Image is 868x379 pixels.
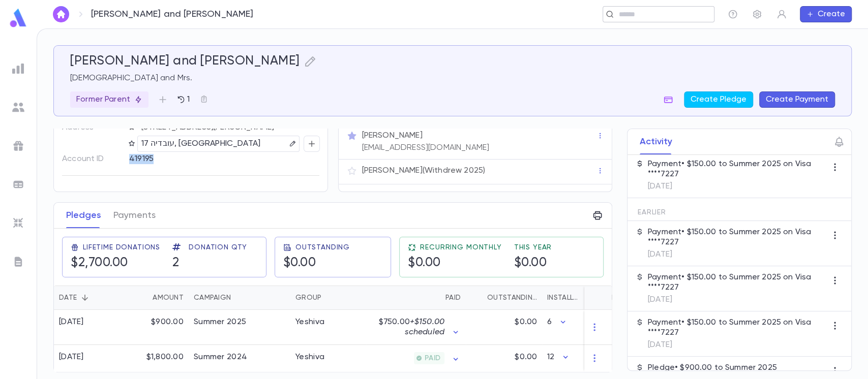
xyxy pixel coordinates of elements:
[445,286,461,310] div: Paid
[421,354,444,362] span: PAID
[514,256,547,271] h5: $0.00
[194,286,231,310] div: Campaign
[648,159,827,179] p: Payment • $150.00 to Summer 2025 on Visa ****7227
[362,166,486,176] p: [PERSON_NAME] (Withdrew 2025)
[638,208,666,216] span: Earlier
[123,286,189,310] div: Amount
[800,6,852,22] button: Create
[648,318,827,338] p: Payment • $150.00 to Summer 2025 on Visa ****7227
[367,286,466,310] div: Paid
[648,363,777,373] p: Pledge • $900.00 to Summer 2025
[405,318,444,336] span: + $150.00 scheduled
[189,243,247,251] span: Donation Qty
[295,286,321,310] div: Group
[70,73,835,83] p: [DEMOGRAPHIC_DATA] and Mrs.
[136,290,153,306] button: Sort
[70,91,148,108] div: Former Parent
[547,352,554,362] p: 12
[123,310,189,345] div: $900.00
[648,272,827,293] p: Payment • $150.00 to Summer 2025 on Visa ****7227
[295,317,324,327] div: Yeshiva
[77,290,93,306] button: Sort
[8,8,28,28] img: logo
[12,101,24,113] img: students_grey.60c7aba0da46da39d6d829b817ac14fc.svg
[466,286,542,310] div: Outstanding
[59,352,84,362] div: [DATE]
[59,286,77,310] div: Date
[547,286,582,310] div: Installments
[547,317,552,327] p: 6
[321,290,338,306] button: Sort
[420,243,501,251] span: Recurring Monthly
[429,290,445,306] button: Sort
[194,317,246,327] div: Summer 2025
[59,317,84,327] div: [DATE]
[185,94,190,105] p: 1
[648,340,827,350] p: [DATE]
[648,249,827,260] p: [DATE]
[66,203,101,228] button: Pledges
[91,9,254,20] p: [PERSON_NAME] and [PERSON_NAME]
[172,256,179,271] h5: 2
[295,352,324,362] div: Yeshiva
[153,286,184,310] div: Amount
[12,178,24,191] img: batches_grey.339ca447c9d9533ef1741baa751efc33.svg
[362,143,489,153] p: [EMAIL_ADDRESS][DOMAIN_NAME]
[171,91,196,108] button: 1
[55,10,67,18] img: home_white.a664292cf8c1dea59945f0da9f25487c.svg
[123,345,189,372] div: $1,800.00
[12,217,24,229] img: imports_grey.530a8a0e642e233f2baf0ef88e8c9fcb.svg
[141,138,261,150] p: 17 עובדיה, [GEOGRAPHIC_DATA]
[113,203,156,228] button: Payments
[648,295,827,305] p: [DATE]
[408,256,441,271] h5: $0.00
[83,243,160,251] span: Lifetime Donations
[648,181,827,192] p: [DATE]
[290,286,367,310] div: Group
[76,94,142,105] p: Former Parent
[12,140,24,152] img: campaigns_grey.99e729a5f7ee94e3726e6486bddda8f1.svg
[372,317,444,337] p: $750.00
[487,286,537,310] div: Outstanding
[515,352,537,362] p: $0.00
[515,317,537,327] p: $0.00
[362,131,423,141] p: [PERSON_NAME]
[471,290,487,306] button: Sort
[283,256,316,271] h5: $0.00
[514,243,552,251] span: This Year
[62,151,121,167] p: Account ID
[759,91,835,108] button: Create Payment
[12,62,24,75] img: reports_grey.c525e4749d1bce6a11f5fe2a8de1b229.svg
[640,129,672,154] button: Activity
[542,286,603,310] div: Installments
[54,286,123,310] div: Date
[684,91,753,108] button: Create Pledge
[129,151,278,166] div: 419195
[194,352,247,362] div: Summer 2024
[231,290,247,306] button: Sort
[295,243,350,251] span: Outstanding
[70,54,300,69] h5: [PERSON_NAME] and [PERSON_NAME]
[71,256,128,271] h5: $2,700.00
[189,286,290,310] div: Campaign
[582,290,598,306] button: Sort
[12,256,24,268] img: letters_grey.7941b92b52307dd3b8a917253454ce1c.svg
[648,227,827,247] p: Payment • $150.00 to Summer 2025 on Visa ****7227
